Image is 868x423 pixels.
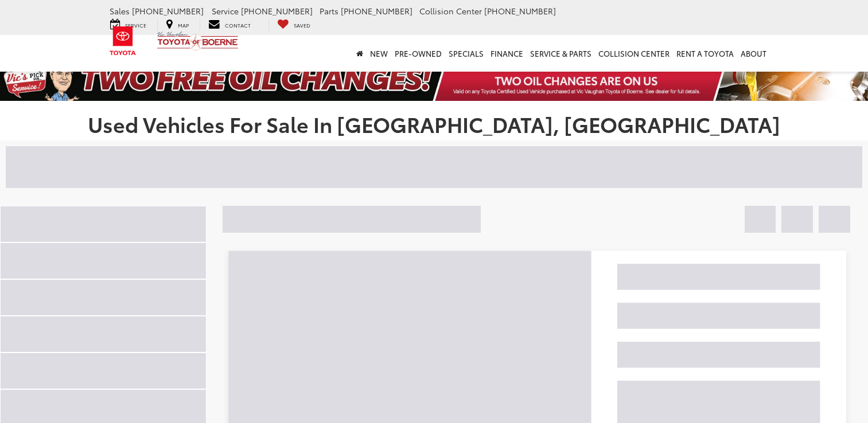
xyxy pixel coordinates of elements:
[367,35,391,72] a: New
[294,21,310,29] span: Saved
[320,5,338,17] span: Parts
[595,35,673,72] a: Collision Center
[487,35,527,72] a: Finance
[241,5,313,17] span: [PHONE_NUMBER]
[225,21,251,29] span: Contact
[673,35,737,72] a: Rent a Toyota
[200,18,259,31] a: Contact
[484,5,556,17] span: [PHONE_NUMBER]
[102,18,155,31] a: Service
[445,35,487,72] a: Specials
[110,5,130,17] span: Sales
[132,5,204,17] span: [PHONE_NUMBER]
[102,22,145,60] img: Toyota
[737,35,770,72] a: About
[419,5,482,17] span: Collision Center
[268,18,319,31] a: My Saved Vehicles
[157,18,197,31] a: Map
[212,5,239,17] span: Service
[353,35,367,72] a: Home
[157,31,239,51] img: Vic Vaughan Toyota of Boerne
[341,5,412,17] span: [PHONE_NUMBER]
[391,35,445,72] a: Pre-Owned
[527,35,595,72] a: Service & Parts: Opens in a new tab
[178,21,189,29] span: Map
[125,21,146,29] span: Service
